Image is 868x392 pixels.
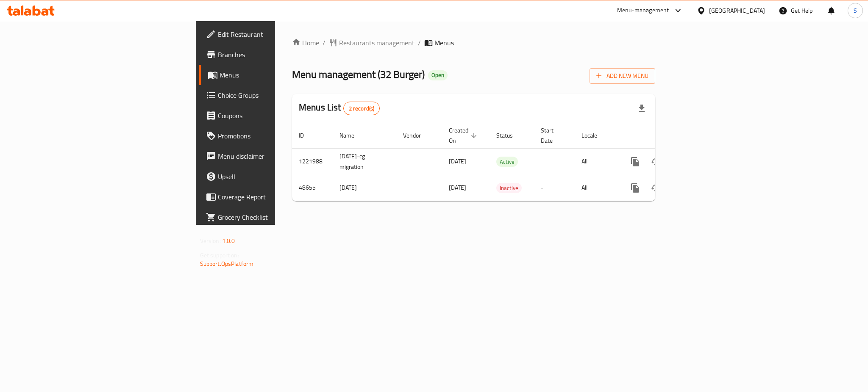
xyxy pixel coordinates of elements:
td: [DATE] [333,175,396,201]
button: Change Status [645,178,666,198]
span: 1.0.0 [222,235,235,246]
div: Open [428,70,448,80]
div: Inactive [496,183,522,193]
span: Inactive [496,183,522,193]
table: enhanced table [292,123,713,201]
span: Locale [581,130,608,141]
span: Menus [434,38,454,48]
td: All [575,148,618,175]
h2: Menus List [299,101,380,115]
span: Branches [218,50,334,60]
span: Menu disclaimer [218,151,334,161]
a: Menus [199,65,341,85]
div: Menu-management [617,6,669,16]
nav: breadcrumb [292,38,655,48]
td: [DATE]-cg migration [333,148,396,175]
a: Upsell [199,166,341,187]
a: Restaurants management [329,38,415,48]
span: Menu management ( 32 Burger ) [292,65,425,84]
td: - [534,175,575,201]
span: ID [299,130,315,141]
span: Choice Groups [218,90,334,100]
span: 2 record(s) [344,105,380,113]
button: more [625,152,645,172]
a: Branches [199,44,341,65]
a: Grocery Checklist [199,207,341,227]
span: Status [496,130,524,141]
span: Upsell [218,171,334,182]
span: Coverage Report [218,192,334,202]
span: S [854,6,857,15]
button: Add New Menu [590,68,655,84]
a: Promotions [199,126,341,146]
span: Edit Restaurant [218,29,334,39]
button: more [625,178,645,198]
th: Actions [618,123,713,149]
span: Get support on: [200,250,239,261]
div: Total records count [343,102,380,115]
span: Name [339,130,365,141]
a: Coupons [199,105,341,126]
span: Grocery Checklist [218,212,334,222]
div: Export file [632,98,652,119]
span: Version: [200,235,221,246]
a: Coverage Report [199,187,341,207]
td: All [575,175,618,201]
span: Open [428,72,448,79]
a: Support.OpsPlatform [200,258,254,269]
a: Menu disclaimer [199,146,341,166]
span: Restaurants management [339,38,415,48]
a: Choice Groups [199,85,341,105]
button: Change Status [645,152,666,172]
span: [DATE] [449,182,466,193]
span: Vendor [403,130,432,141]
span: Coupons [218,110,334,121]
div: [GEOGRAPHIC_DATA] [709,6,765,15]
span: Active [496,157,518,167]
span: Created On [449,125,479,146]
span: Start Date [541,125,565,146]
li: / [418,38,421,48]
a: Edit Restaurant [199,24,341,44]
span: [DATE] [449,156,466,167]
span: Promotions [218,131,334,141]
span: Add New Menu [596,71,648,81]
td: - [534,148,575,175]
span: Menus [220,70,334,80]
